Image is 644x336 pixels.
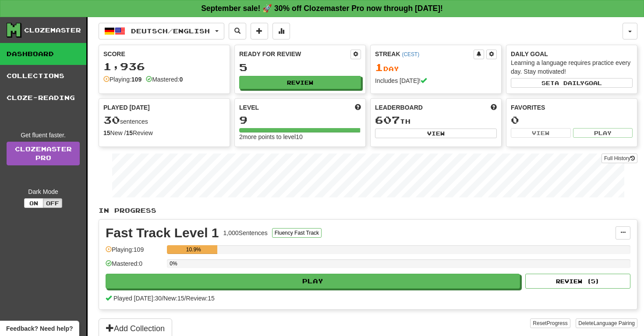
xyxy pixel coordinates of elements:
button: On [24,198,43,208]
button: View [375,129,497,138]
div: Fast Track Level 1 [106,226,219,239]
div: Ready for Review [239,50,350,58]
span: 607 [375,114,400,126]
span: New: 15 [163,295,184,302]
div: 1,000 Sentences [223,229,268,237]
div: Playing: [103,75,142,84]
span: Leaderboard [375,103,423,112]
strong: 109 [131,76,142,83]
button: Full History [602,154,637,163]
span: 1 [375,61,383,73]
button: More stats [272,23,290,39]
button: Play [573,128,633,138]
span: Level [239,103,259,112]
div: Mastered: 0 [106,259,163,274]
div: th [375,114,497,126]
div: Score [103,50,225,58]
div: 5 [239,62,361,73]
div: sentences [103,114,225,126]
button: Search sentences [229,23,246,39]
span: / [162,295,163,302]
div: 10.9% [170,245,217,254]
button: Review [239,76,361,89]
span: Played [DATE]: 30 [113,295,162,302]
div: Clozemaster [24,26,81,35]
span: Score more points to level up [355,103,361,112]
button: View [511,128,571,138]
div: Dark Mode [7,187,80,196]
div: 2 more points to level 10 [239,132,361,141]
button: Off [43,198,62,208]
div: Favorites [511,103,633,112]
button: DeleteLanguage Pairing [576,318,637,328]
div: 1,936 [103,61,225,72]
span: 30 [103,114,120,126]
div: Includes [DATE]! [375,76,497,85]
div: 9 [239,114,361,125]
div: Streak [375,50,474,58]
button: Play [106,274,520,289]
span: Played [DATE] [103,103,150,112]
span: / [184,295,186,302]
button: Review (5) [525,274,630,289]
div: 0 [511,114,633,125]
span: a daily [555,80,584,86]
div: Playing: 109 [106,245,163,260]
div: Daily Goal [511,50,633,58]
button: Add sentence to collection [251,23,268,39]
div: Day [375,62,497,73]
a: ClozemasterPro [7,142,80,165]
span: Open feedback widget [6,324,73,333]
span: Review: 15 [186,295,214,302]
span: Progress [547,320,568,326]
button: Seta dailygoal [511,78,633,88]
div: Learning a language requires practice every day. Stay motivated! [511,58,633,76]
strong: September sale! 🚀 30% off Clozemaster Pro now through [DATE]! [201,4,443,13]
div: New / Review [103,129,225,137]
strong: 0 [179,76,183,83]
div: Get fluent faster. [7,131,80,139]
strong: 15 [126,129,133,136]
span: This week in points, UTC [491,103,497,112]
div: Mastered: [146,75,183,84]
button: Fluency Fast Track [272,228,322,238]
button: ResetProgress [530,318,570,328]
p: In Progress [99,206,637,215]
span: Language Pairing [594,320,635,326]
button: Deutsch/English [99,23,224,39]
a: (CEST) [402,51,419,57]
strong: 15 [103,129,110,136]
span: Deutsch / English [131,27,210,35]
